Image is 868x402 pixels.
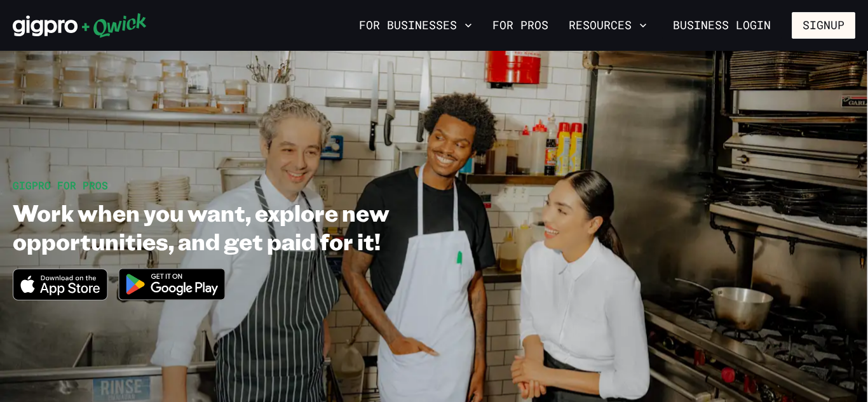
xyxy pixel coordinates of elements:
a: Business Login [662,12,782,39]
span: GIGPRO FOR PROS [13,178,108,192]
button: For Businesses [354,15,477,36]
img: Get it on Google Play [111,260,234,308]
h1: Work when you want, explore new opportunities, and get paid for it! [13,198,519,255]
button: Resources [564,15,652,36]
button: Signup [792,12,855,39]
a: For Pros [487,15,553,36]
a: Download on the App Store [13,290,108,303]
